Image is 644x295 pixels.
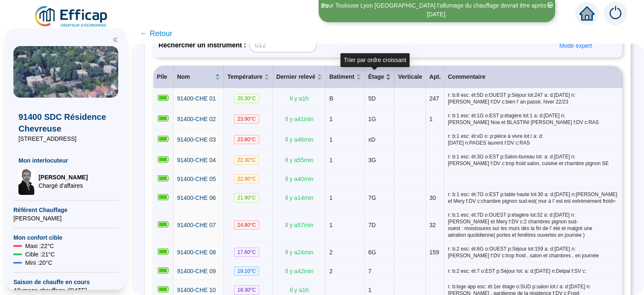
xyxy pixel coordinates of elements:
[285,268,314,274] span: Il y a 42 min
[25,250,55,259] span: Cible : 21 °C
[329,136,332,143] span: 1
[234,267,259,276] span: 19.10 °C
[368,268,371,274] span: 7
[177,222,216,228] span: 91400-CHE 07
[448,212,619,238] span: r: b:1 esc: ét:7D o:OUEST p:étagère lot:32 a: d:[DATE] n:[PERSON_NAME] et Mery f:DV c:2 chambres ...
[39,173,88,181] span: [PERSON_NAME]
[234,114,259,124] span: 23.90 °C
[13,206,118,214] span: Référent Chauffage
[448,92,619,105] span: r: b:8 esc: ét:5D o:OUEST p:Séjour lot:247 a: d:[DATE] n:[PERSON_NAME] f:DV c:bien l' an passé, h...
[448,112,619,126] span: r: b:1 esc: ét:1G o:EST p:étagère lot:1 a: d:[DATE] n:[PERSON_NAME] Noa et BLASTINI [PERSON_NAME]...
[444,66,622,88] th: Commentaire
[13,233,118,242] span: Mon confort cible
[290,95,309,102] span: Il y a 1 h
[177,115,216,124] a: 91400-CHE 02
[329,95,333,102] span: B
[321,3,328,9] i: 3 / 3
[368,136,375,143] span: xD
[285,116,314,122] span: Il y a 41 min
[579,6,595,21] span: home
[368,157,376,163] span: 3G
[329,72,354,81] span: Batiment
[177,175,216,184] a: 91400-CHE 05
[177,176,216,182] span: 91400-CHE 05
[25,242,54,250] span: Maxi : 22 °C
[290,287,309,293] span: Il y a 1 h
[285,194,314,201] span: Il y a 14 min
[39,181,88,190] span: Chargé d'affaires
[368,116,376,122] span: 1G
[320,1,554,19] div: Pour Toulouse Lyon [GEOGRAPHIC_DATA] l'allumage du chauffage devrait être après le [DATE].
[112,37,118,43] span: double-left
[285,157,314,163] span: Il y a 55 min
[448,153,619,167] span: r: b:1 esc: ét:3G o:EST p:Salon-bureau lot: a: d:[DATE] n:[PERSON_NAME] f:DV c:trop froid salon, ...
[429,194,436,201] span: 30
[429,222,436,228] span: 32
[18,168,35,195] img: Chargé d'affaires
[18,156,113,165] span: Mon interlocuteur
[276,72,315,81] span: Dernier relevé
[177,267,216,276] a: 91400-CHE 09
[604,2,627,25] img: alerts
[177,287,216,293] span: 91400-CHE 10
[13,286,118,295] span: Allumage chauffage : [DATE]
[234,135,259,144] span: 23.80 °C
[429,116,433,122] span: 1
[429,249,439,256] span: 159
[177,286,216,295] a: 91400-CHE 10
[177,116,216,122] span: 91400-CHE 02
[368,72,384,81] span: Étage
[177,94,216,103] a: 91400-CHE 01
[448,133,619,146] span: r: b:1 esc: ét:xD o: p:pièce à vivre lot:/ a: d:[DATE] n:PAGES laurent f:DV c:RAS
[340,53,410,67] div: Trier par ordre croissant
[177,194,216,202] a: 91400-CHE 06
[368,95,376,102] span: 5D
[329,222,332,228] span: 1
[177,221,216,230] a: 91400-CHE 07
[285,176,314,182] span: Il y a 40 min
[329,249,332,256] span: 2
[177,95,216,102] span: 91400-CHE 01
[368,249,376,256] span: 6G
[157,73,167,80] span: Pile
[18,111,113,135] span: 91400 SDC Résidence Chevreuse
[177,268,216,274] span: 91400-CHE 09
[13,214,118,223] span: [PERSON_NAME]
[158,40,246,50] span: Rechercher un instrument :
[329,116,332,122] span: 1
[234,248,259,257] span: 17.60 °C
[177,194,216,201] span: 91400-CHE 06
[448,268,619,274] span: r: b:2 esc: ét:7 o:EST p:Séjour lot: a: d:[DATE] n:Delpal f:SV c:
[177,72,213,81] span: Nom
[34,5,109,28] img: efficap energie logo
[177,248,216,257] a: 91400-CHE 08
[365,66,395,88] th: Étage
[177,136,216,143] span: 91400-CHE 03
[224,66,273,88] th: Température
[234,155,259,165] span: 22.30 °C
[177,135,216,144] a: 91400-CHE 03
[329,194,332,201] span: 1
[177,157,216,163] span: 91400-CHE 04
[25,259,52,267] span: Mini : 20 °C
[13,278,118,286] span: Saison de chauffe en cours
[329,268,332,274] span: 2
[285,249,314,256] span: Il y a 24 min
[273,66,326,88] th: Dernier relevé
[329,157,332,163] span: 1
[285,136,314,143] span: Il y a 46 min
[448,246,619,259] span: r: b:2 esc: ét:6G o:OUEST p:Séjour lot:159 a: d:[DATE] n:[PERSON_NAME] f:DV c:trop froid , salon ...
[368,222,376,228] span: 7D
[429,95,439,102] span: 247
[177,249,216,256] span: 91400-CHE 08
[547,2,553,8] span: close-circle
[559,41,592,50] span: Mode expert
[18,135,113,143] span: [STREET_ADDRESS]
[326,66,365,88] th: Batiment
[395,66,426,88] th: Verticale
[234,94,259,103] span: 20.30 °C
[249,38,317,52] input: 012
[174,66,224,88] th: Nom
[448,191,619,204] span: r: b:1 esc: ét:7G o:EST p:table haute lot:30 a: d:[DATE] n:[PERSON_NAME] et Mery f:DV c:chambre p...
[177,156,216,165] a: 91400-CHE 04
